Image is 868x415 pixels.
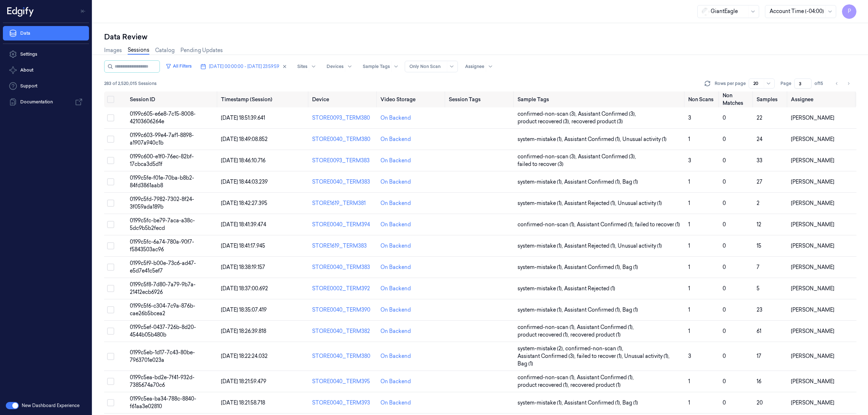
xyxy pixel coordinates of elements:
span: 1 [688,221,690,228]
span: product recovered (3) , [518,118,571,125]
span: 12 [757,221,761,228]
span: Unusual activity (1) , [624,352,671,360]
span: confirmed-non-scan (1) , [565,345,625,352]
span: 22 [757,115,762,121]
button: Select row [107,114,114,121]
div: STORE0040_TERM394 [312,221,375,228]
span: 0199c5f9-b00e-73c6-ad47-e5d7e41c5ef7 [130,260,196,274]
button: Select row [107,221,114,228]
span: [DATE] 18:44:03.239 [221,179,268,185]
span: 20 [757,399,763,406]
span: 1 [688,179,690,185]
span: 0199c600-e1f0-76ec-82bf-17cbca3d5d1f [130,153,194,167]
span: Assistant Confirmed (1) , [577,374,635,381]
button: Select row [107,178,114,185]
span: [PERSON_NAME] [791,200,834,206]
th: Session ID [127,91,218,107]
th: Timestamp (Session) [218,91,309,107]
nav: pagination [832,78,854,89]
span: 17 [757,353,761,359]
span: 27 [757,179,762,185]
th: Device [309,91,378,107]
span: 0 [723,115,726,121]
button: All Filters [163,60,195,72]
span: confirmed-non-scan (3) , [518,110,578,118]
span: 0199c5fd-7982-7302-8f24-3f059ada189b [130,196,194,210]
span: [DATE] 18:51:39.641 [221,115,265,121]
div: On Backend [380,328,411,335]
span: Assistant Confirmed (3) , [578,110,637,118]
span: [DATE] 18:21:59.479 [221,378,266,385]
div: On Backend [380,136,411,143]
div: On Backend [380,114,411,122]
span: system-mistake (1) , [518,200,564,207]
span: Assistant Confirmed (1) , [564,178,622,186]
span: Bag (1) [622,399,638,407]
span: product recovered (1) , [518,331,570,339]
span: system-mistake (1) , [518,178,564,186]
span: P [842,4,856,19]
div: STORE0093_TERM383 [312,157,375,164]
span: 0199c5f8-7d80-7a79-9b7a-21412ecb6926 [130,281,196,295]
span: 1 [688,264,690,270]
span: 0 [723,264,726,270]
span: [DATE] 18:22:24.032 [221,353,268,359]
div: STORE0040_TERM395 [312,378,375,385]
span: [PERSON_NAME] [791,157,834,164]
span: [PERSON_NAME] [791,221,834,228]
div: Data Review [104,32,856,42]
button: Select all [107,96,114,103]
span: 24 [757,136,762,142]
span: Unusual activity (1) [618,200,662,207]
span: Assistant Confirmed (3) , [578,153,637,161]
span: [PERSON_NAME] [791,136,834,142]
span: 0 [723,307,726,313]
span: 61 [757,328,761,334]
span: confirmed-non-scan (1) , [518,374,577,381]
span: [DATE] 18:38:19.157 [221,264,265,270]
span: Bag (1) [622,264,638,271]
span: Assistant Confirmed (1) , [564,306,622,314]
p: Rows per page [715,80,746,87]
span: 15 [757,243,761,249]
span: Assistant Rejected (1) [564,285,615,292]
div: On Backend [380,352,411,360]
span: recovered product (1) [570,381,621,389]
a: Data [3,26,89,40]
span: Bag (1) [622,306,638,314]
span: Assistant Confirmed (3) , [518,352,577,360]
span: Bag (1) [518,360,533,368]
th: Session Tags [446,91,514,107]
span: [PERSON_NAME] [791,179,834,185]
span: failed to recover (1) , [577,352,624,360]
span: 33 [757,157,762,164]
span: recovered product (3) [571,118,623,125]
span: 0199c5fc-be79-7aca-a38c-5dc9b5b2fecd [130,217,195,231]
span: Assistant Rejected (1) , [564,200,618,207]
span: 0199c5ea-ba34-788c-8840-f61aa3e02810 [130,395,196,410]
span: 0 [723,157,726,164]
span: 0199c5ef-0437-726b-8d20-4544b05b480b [130,324,196,338]
span: 16 [757,378,761,385]
span: 0 [723,378,726,385]
span: 0 [723,136,726,142]
span: 0199c5fe-f01e-70ba-b8b2-84fd3861aab8 [130,175,194,189]
span: 0 [723,285,726,292]
div: STORE0040_TERM383 [312,178,375,186]
span: [PERSON_NAME] [791,264,834,270]
span: [PERSON_NAME] [791,353,834,359]
th: Samples [754,91,788,107]
span: failed to recover (1) [635,221,680,228]
div: STORE0002_TERM392 [312,285,375,292]
span: 1 [688,328,690,334]
div: On Backend [380,200,411,207]
span: [PERSON_NAME] [791,328,834,334]
span: system-mistake (1) , [518,264,564,271]
button: About [3,63,89,77]
span: [PERSON_NAME] [791,115,834,121]
span: [DATE] 18:21:58.718 [221,399,265,406]
span: confirmed-non-scan (1) , [518,221,577,228]
div: STORE1619_TERM383 [312,242,375,250]
span: failed to recover (3) [518,161,563,168]
span: 1 [688,307,690,313]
